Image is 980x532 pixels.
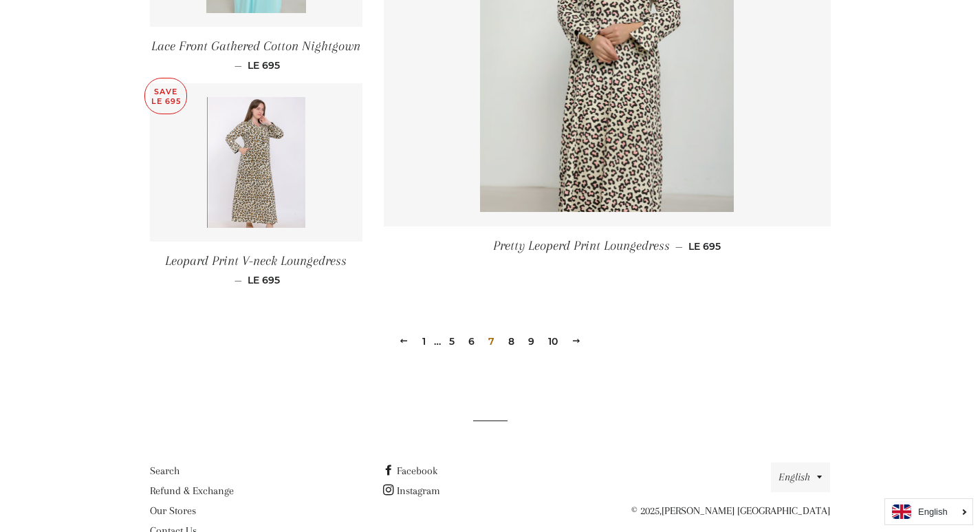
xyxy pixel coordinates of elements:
a: 6 [463,331,480,352]
a: Instagram [383,485,440,497]
a: Our Stores [150,504,196,517]
span: — [675,240,683,253]
p: Save LE 695 [145,78,186,114]
span: — [235,59,242,72]
a: 8 [503,331,520,352]
a: 10 [543,331,563,352]
a: Refund & Exchange [150,485,234,497]
a: Search [150,465,179,477]
a: Lace Front Gathered Cotton Nightgown — LE 695 [150,27,363,83]
a: Pretty Leoperd Print Loungedress — LE 695 [384,226,831,266]
span: LE 695 [248,274,280,286]
button: English [771,462,830,492]
span: LE 695 [248,59,280,72]
a: Leopard Print V-neck Loungedress — LE 695 [150,242,363,298]
i: English [918,507,948,516]
a: [PERSON_NAME] [GEOGRAPHIC_DATA] [662,504,830,517]
span: Pretty Leoperd Print Loungedress [493,238,670,253]
span: LE 695 [688,240,721,253]
a: 1 [417,331,431,352]
a: 9 [523,331,540,352]
span: — [235,274,242,286]
a: Facebook [383,465,437,477]
span: … [434,337,441,346]
a: 5 [444,331,460,352]
span: 7 [483,331,500,352]
span: Leopard Print V-neck Loungedress [165,253,347,268]
p: © 2025, [617,502,830,520]
span: Lace Front Gathered Cotton Nightgown [151,39,360,54]
a: English [892,504,966,519]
